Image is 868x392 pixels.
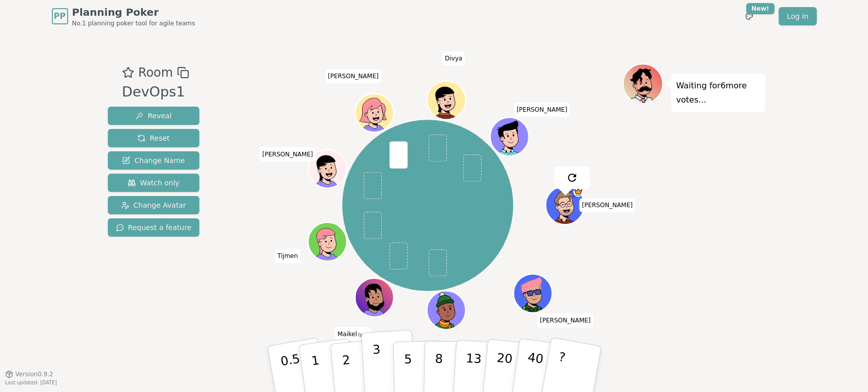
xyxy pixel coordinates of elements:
[122,82,189,103] div: DevOps1
[5,370,53,378] button: Version0.9.2
[356,279,392,315] button: Click to change your avatar
[579,198,635,212] span: Click to change your name
[108,218,200,237] button: Request a feature
[746,3,775,14] div: New!
[122,155,185,166] span: Change Name
[135,111,171,121] span: Reveal
[779,7,816,25] a: Log in
[442,52,465,66] span: Click to change your name
[72,5,195,19] span: Planning Poker
[52,5,195,27] a: PPPlanning PokerNo.1 planning poker tool for agile teams
[137,133,169,143] span: Reset
[15,370,53,378] span: Version 0.9.2
[108,174,200,192] button: Watch only
[121,200,186,210] span: Change Avatar
[5,380,57,385] span: Last updated: [DATE]
[514,103,570,117] span: Click to change your name
[108,107,200,125] button: Reveal
[566,172,578,184] img: reset
[128,178,179,188] span: Watch only
[260,147,316,161] span: Click to change your name
[357,333,369,337] span: (you)
[122,63,134,82] button: Add as favourite
[72,19,195,27] span: No.1 planning poker tool for agile teams
[275,249,300,263] span: Click to change your name
[574,187,583,197] span: Thijs is the host
[537,313,593,328] span: Click to change your name
[116,222,192,233] span: Request a feature
[335,327,372,341] span: Click to change your name
[325,69,381,83] span: Click to change your name
[108,196,200,214] button: Change Avatar
[108,151,200,170] button: Change Name
[54,10,66,22] span: PP
[108,129,200,147] button: Reset
[740,7,758,25] button: New!
[676,79,760,107] p: Waiting for 6 more votes...
[138,63,173,82] span: Room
